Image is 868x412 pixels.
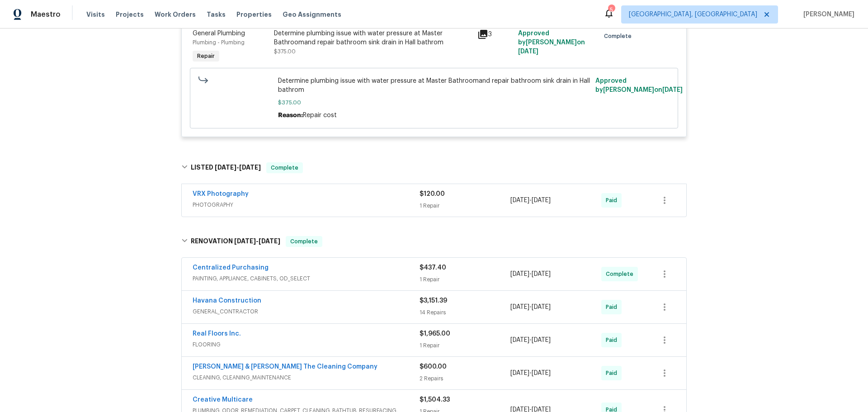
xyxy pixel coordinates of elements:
[179,227,689,256] div: RENOVATION [DATE]-[DATE]Complete
[193,200,420,209] span: PHOTOGRAPHY
[234,238,280,244] span: -
[510,196,551,205] span: -
[420,191,445,197] span: $120.00
[420,275,510,284] div: 1 Repair
[215,164,236,170] span: [DATE]
[604,32,635,41] span: Complete
[532,304,551,310] span: [DATE]
[234,238,256,244] span: [DATE]
[155,10,196,19] span: Work Orders
[420,374,510,383] div: 2 Repairs
[595,78,683,93] span: Approved by [PERSON_NAME] on
[606,270,637,279] span: Complete
[193,331,241,337] a: Real Floors Inc.
[510,337,529,343] span: [DATE]
[420,397,450,403] span: $1,504.33
[800,10,854,19] span: [PERSON_NAME]
[510,369,551,378] span: -
[193,373,420,382] span: CLEANING, CLEANING_MAINTENANCE
[629,10,757,19] span: [GEOGRAPHIC_DATA], [GEOGRAPHIC_DATA]
[31,10,61,19] span: Maestro
[518,48,538,55] span: [DATE]
[259,238,280,244] span: [DATE]
[193,30,245,37] span: General Plumbing
[510,270,551,279] span: -
[510,370,529,376] span: [DATE]
[191,162,261,173] h6: LISTED
[420,201,510,210] div: 1 Repair
[532,370,551,376] span: [DATE]
[532,197,551,204] span: [DATE]
[193,191,249,197] a: VRX Photography
[420,364,447,370] span: $600.00
[278,112,303,118] span: Reason:
[510,197,529,204] span: [DATE]
[278,76,590,95] span: Determine plumbing issue with water pressure at Master Bathroomand repair bathroom sink drain in ...
[420,298,447,304] span: $3,151.39
[193,340,420,349] span: FLOORING
[193,298,261,304] a: Havana Construction
[608,5,614,14] div: 5
[283,10,341,19] span: Geo Assignments
[274,49,296,54] span: $375.00
[86,10,105,19] span: Visits
[606,303,621,312] span: Paid
[510,271,529,277] span: [DATE]
[532,337,551,343] span: [DATE]
[510,303,551,312] span: -
[193,397,253,403] a: Creative Multicare
[606,196,621,205] span: Paid
[518,30,585,55] span: Approved by [PERSON_NAME] on
[510,304,529,310] span: [DATE]
[420,331,450,337] span: $1,965.00
[193,307,420,316] span: GENERAL_CONTRACTOR
[193,52,218,61] span: Repair
[193,40,245,45] span: Plumbing - Plumbing
[274,29,472,47] div: Determine plumbing issue with water pressure at Master Bathroomand repair bathroom sink drain in ...
[420,308,510,317] div: 14 Repairs
[207,11,226,18] span: Tasks
[606,336,621,345] span: Paid
[606,369,621,378] span: Paid
[662,87,683,93] span: [DATE]
[215,164,261,170] span: -
[239,164,261,170] span: [DATE]
[116,10,144,19] span: Projects
[303,112,337,118] span: Repair cost
[420,341,510,350] div: 1 Repair
[179,153,689,182] div: LISTED [DATE]-[DATE]Complete
[236,10,272,19] span: Properties
[287,237,321,246] span: Complete
[278,98,590,107] span: $375.00
[510,336,551,345] span: -
[532,271,551,277] span: [DATE]
[193,265,269,271] a: Centralized Purchasing
[193,364,377,370] a: [PERSON_NAME] & [PERSON_NAME] The Cleaning Company
[193,274,420,283] span: PAINTING, APPLIANCE, CABINETS, OD_SELECT
[191,236,280,247] h6: RENOVATION
[420,265,446,271] span: $437.40
[477,29,513,40] div: 3
[267,163,302,172] span: Complete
